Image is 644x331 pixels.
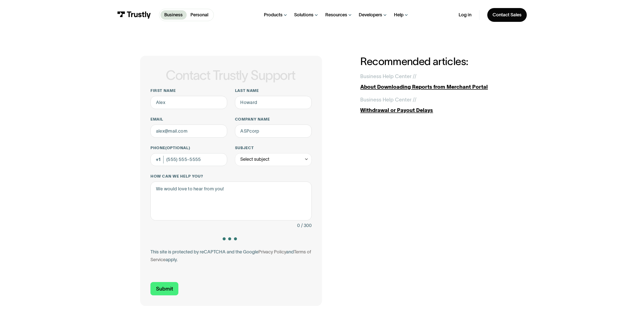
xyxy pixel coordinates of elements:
div: Business Help Center / [360,96,415,103]
p: Personal [190,12,208,18]
div: Help [394,12,404,18]
label: First name [150,88,227,93]
label: Phone [150,145,227,151]
label: Email [150,117,227,122]
div: Business Help Center / [360,72,415,80]
div: Products [264,12,283,18]
div: / [415,72,416,80]
input: Alex [150,96,227,109]
div: Resources [325,12,347,18]
label: Last name [235,88,312,93]
form: Contact Trustly Support [150,88,312,295]
a: Privacy Policy [258,249,286,254]
div: / [415,96,416,103]
div: Select subject [235,153,312,166]
label: How can we help you? [150,174,312,179]
img: Trustly Logo [117,11,151,18]
h1: Contact Trustly Support [149,68,312,83]
a: Personal [187,10,212,20]
input: (555) 555-5555 [150,153,227,166]
div: Contact Sales [493,12,521,18]
span: (Optional) [165,146,190,150]
a: Log in [459,12,471,18]
input: Submit [150,282,178,296]
input: alex@mail.com [150,125,227,138]
label: Subject [235,145,312,151]
div: Withdrawal or Payout Delays [360,106,504,114]
h2: Recommended articles: [360,56,504,67]
div: About Downloading Reports from Merchant Portal [360,83,504,91]
a: Business Help Center //About Downloading Reports from Merchant Portal [360,72,504,90]
div: 0 [297,222,300,230]
a: Business Help Center //Withdrawal or Payout Delays [360,96,504,114]
a: Business [160,10,187,20]
div: Solutions [294,12,313,18]
div: / 300 [301,222,312,230]
label: Company name [235,117,312,122]
a: Contact Sales [487,8,527,22]
input: ASPcorp [235,125,312,138]
input: Howard [235,96,312,109]
div: Select subject [240,155,269,163]
div: Developers [359,12,382,18]
div: This site is protected by reCAPTCHA and the Google and apply. [150,248,312,264]
p: Business [164,12,183,18]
